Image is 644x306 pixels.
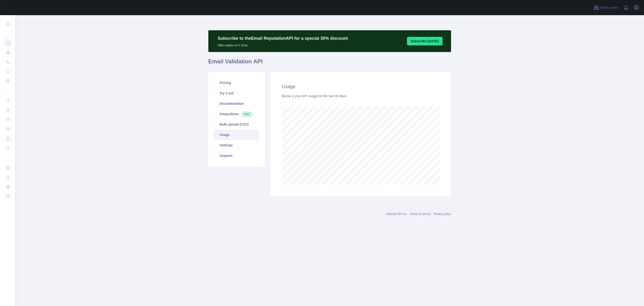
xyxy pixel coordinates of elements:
[386,212,407,216] a: Abstract API Inc.
[214,119,259,130] a: Bulk upload (CSV)
[214,88,259,98] a: Try it out
[4,86,11,96] div: ...
[593,4,619,11] button: Invite users
[218,42,348,47] p: Offer expires on 十月 1st.
[282,94,440,98] div: Below is your API usage for the last 30 days
[214,130,259,140] a: Usage
[208,58,451,69] h1: Email Validation API
[218,35,348,42] p: Subscribe to the Email Reputation API for a special 30 % discount
[282,83,440,90] h2: Usage
[214,98,259,109] a: Documentation
[214,109,259,119] a: Integrations New
[242,112,252,117] span: New
[4,153,11,163] div: ...
[214,78,259,88] a: Pricing
[214,140,259,150] a: Settings
[4,28,11,38] div: ...
[407,37,443,45] button: Subscribe [DATE]
[600,5,618,10] span: Invite users
[410,212,431,216] a: Terms of service
[214,150,259,161] a: Support
[434,212,451,216] a: Privacy policy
